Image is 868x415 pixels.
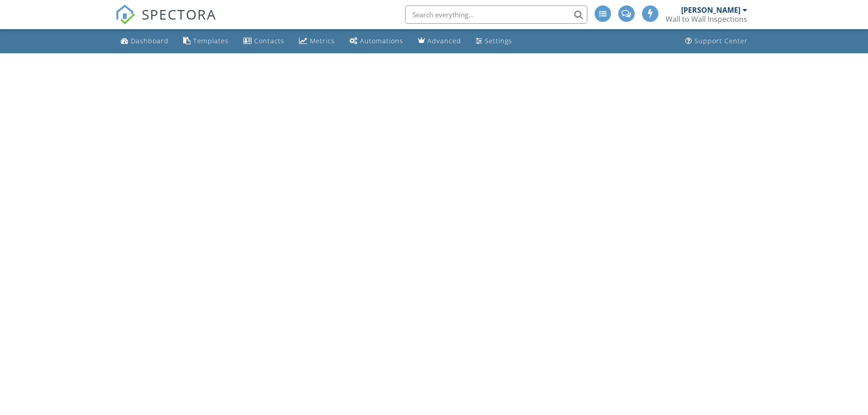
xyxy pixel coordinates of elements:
[193,36,229,45] div: Templates
[115,5,135,25] img: The Best Home Inspection Software - Spectora
[240,33,288,50] a: Contacts
[142,5,216,24] span: SPECTORA
[682,33,751,50] a: Support Center
[405,5,587,24] input: Search everything...
[414,33,465,50] a: Advanced
[254,36,284,45] div: Contacts
[427,36,461,45] div: Advanced
[485,36,512,45] div: Settings
[310,36,335,45] div: Metrics
[472,33,516,50] a: Settings
[295,33,339,50] a: Metrics
[346,33,407,50] a: Automations (Advanced)
[117,33,172,50] a: Dashboard
[681,5,740,15] div: [PERSON_NAME]
[115,12,216,31] a: SPECTORA
[666,15,747,24] div: Wall to Wall Inspections
[360,36,403,45] div: Automations
[694,36,748,45] div: Support Center
[131,36,169,45] div: Dashboard
[180,33,232,50] a: Templates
